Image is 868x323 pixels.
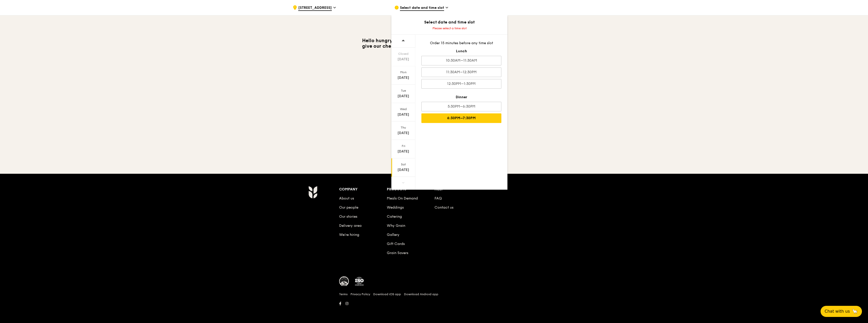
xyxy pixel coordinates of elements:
[400,5,444,11] span: Select date and time slot
[421,95,501,100] div: Dinner
[421,49,501,54] div: Lunch
[387,186,435,193] div: Products
[339,276,349,286] img: MUIS Halal Certified
[339,196,354,201] a: About us
[339,214,357,219] a: Our stories
[421,102,501,111] div: 5:30PM–6:30PM
[298,5,332,11] span: [STREET_ADDRESS]
[825,308,850,314] span: Chat with us
[421,79,501,89] div: 12:30PM–1:30PM
[435,205,453,210] a: Contact us
[339,292,347,296] a: Terms
[421,56,501,65] div: 10:30AM–11:30AM
[435,196,442,201] a: FAQ
[421,41,501,46] div: Order 15 minutes before any time slot
[421,113,501,123] div: 6:30PM–7:30PM
[339,186,387,193] div: Company
[821,306,862,317] button: Chat with us🦙
[421,67,501,77] div: 11:30AM–12:30PM
[391,19,507,25] div: Select date and time slot
[392,107,415,111] div: Wed
[404,292,438,296] a: Download Android app
[387,196,418,201] a: Meals On Demand
[852,308,858,314] span: 🦙
[392,52,415,56] div: Closed
[339,233,359,237] a: We’re hiring
[391,26,507,30] div: Please select a time slot
[339,205,358,210] a: Our people
[392,112,415,117] div: [DATE]
[308,186,317,198] img: Grain
[289,307,579,311] h6: Revision
[350,292,370,296] a: Privacy Policy
[392,131,415,136] div: [DATE]
[392,162,415,166] div: Sat
[392,89,415,93] div: Tue
[392,57,415,62] div: [DATE]
[387,242,405,246] a: Gift Cards
[387,233,399,237] a: Gallery
[392,144,415,148] div: Fri
[392,94,415,99] div: [DATE]
[387,214,402,219] a: Catering
[387,251,408,255] a: Grain Savers
[387,205,404,210] a: Weddings
[358,38,510,55] h3: Hello hungry human. We’re closed [DATE] as it’s important to give our chefs a break to rest and r...
[392,75,415,80] div: [DATE]
[339,223,362,228] a: Delivery area
[392,70,415,74] div: Mon
[387,223,405,228] a: Why Grain
[354,276,364,286] img: ISO Certified
[392,167,415,172] div: [DATE]
[392,149,415,154] div: [DATE]
[392,126,415,130] div: Thu
[373,292,401,296] a: Download iOS app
